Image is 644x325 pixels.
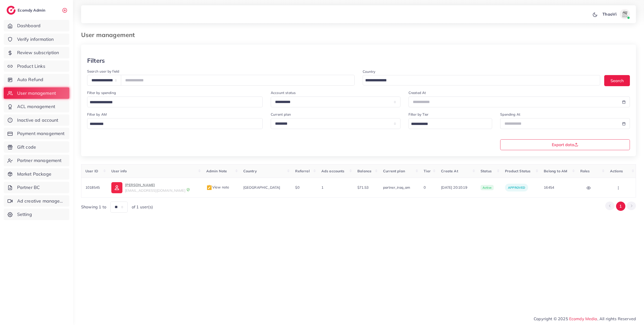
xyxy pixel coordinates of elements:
span: Actions [610,169,623,173]
span: Verify information [17,36,54,43]
label: Search user by field [87,69,119,74]
input: Search for option [363,77,594,84]
a: Product Links [4,60,69,72]
img: 9CAL8B2pu8EFxCJHYAAAAldEVYdGRhdGU6Y3JlYXRlADIwMjItMTItMDlUMDQ6NTg6MzkrMDA6MDBXSlgLAAAAJXRFWHRkYXR... [186,188,190,191]
span: User ID [85,169,98,173]
span: Market Package [17,171,51,177]
button: Export data [500,139,630,150]
img: admin_note.cdd0b510.svg [206,185,212,191]
a: Ad creative management [4,195,69,207]
label: Country [363,69,376,74]
span: Export data [552,143,578,147]
a: Review subscription [4,47,69,58]
span: Setting [17,211,32,218]
span: of 1 user(s) [132,204,153,210]
span: 1018545 [85,185,100,190]
div: Search for option [409,118,492,129]
a: Setting [4,209,69,220]
span: Belong to AM [544,169,567,173]
span: $0 [295,185,299,190]
h3: Filters [87,57,105,64]
span: Copyright © 2025 [534,316,636,322]
ul: Pagination [605,202,636,211]
label: Current plan [271,112,291,117]
a: Payment management [4,128,69,139]
a: User management [4,87,69,99]
span: partner_iraq_am [383,185,410,190]
img: ic-user-info.36bf1079.svg [111,182,122,193]
a: Auto Refund [4,74,69,85]
a: Gift code [4,141,69,153]
label: Account status [271,90,296,95]
span: Referral [295,169,310,173]
a: Partner management [4,155,69,166]
span: Review subscription [17,49,59,56]
span: Inactive ad account [17,117,58,123]
span: Partner BC [17,184,40,191]
span: $71.53 [357,185,368,190]
span: Product Status [505,169,530,173]
p: [PERSON_NAME] [125,182,185,188]
label: Filter by AM [87,112,107,117]
span: [DATE] 20:10:19 [441,185,472,190]
span: Create At [441,169,458,173]
div: Search for option [87,118,263,129]
input: Search for option [88,99,256,106]
a: Dashboard [4,20,69,31]
img: logo [7,6,16,15]
a: Ecomdy Media [569,316,597,321]
div: Search for option [87,96,263,107]
h3: User management [81,31,139,39]
button: Go to page 1 [616,202,625,211]
span: User info [111,169,127,173]
span: 1 [321,185,323,190]
a: [PERSON_NAME][EMAIL_ADDRESS][DOMAIN_NAME] [111,182,198,193]
span: 0 [424,185,426,190]
span: Current plan [383,169,405,173]
a: Market Package [4,168,69,180]
label: Filter by spending [87,90,116,95]
span: [GEOGRAPHIC_DATA] [243,185,280,190]
p: ThaoVi [602,11,617,17]
div: Search for option [363,75,600,85]
a: Partner BC [4,182,69,193]
a: ACL management [4,101,69,112]
span: Partner management [17,157,62,164]
input: Search for option [88,120,256,128]
a: ThaoViavatar [600,9,632,19]
h2: Ecomdy Admin [18,8,47,13]
img: avatar [620,9,630,19]
label: Filter by Tier [409,112,428,117]
span: Ad creative management [17,198,65,204]
span: 16454 [544,185,554,190]
span: Country [243,169,257,173]
span: Product Links [17,63,45,70]
span: Balance [357,169,371,173]
span: User management [17,90,56,96]
label: Spending At [500,112,520,117]
span: ACL management [17,103,55,110]
span: , All rights Reserved [597,316,636,322]
span: Ads accounts [321,169,345,173]
span: Gift code [17,144,36,150]
span: View note [206,185,229,189]
span: Roles [580,169,590,173]
a: logoEcomdy Admin [7,6,47,15]
span: approved [508,186,525,189]
span: [EMAIL_ADDRESS][DOMAIN_NAME] [125,188,185,193]
input: Search for option [409,120,486,128]
span: Auto Refund [17,76,44,83]
button: Search [604,75,630,86]
a: Inactive ad account [4,114,69,126]
span: Showing 1 to [81,204,106,210]
span: Admin Note [206,169,227,173]
span: Tier [424,169,431,173]
span: active [481,185,494,190]
label: Created At [409,90,426,95]
a: Verify information [4,34,69,45]
span: Dashboard [17,22,41,29]
span: Status [481,169,492,173]
span: Payment management [17,130,65,137]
